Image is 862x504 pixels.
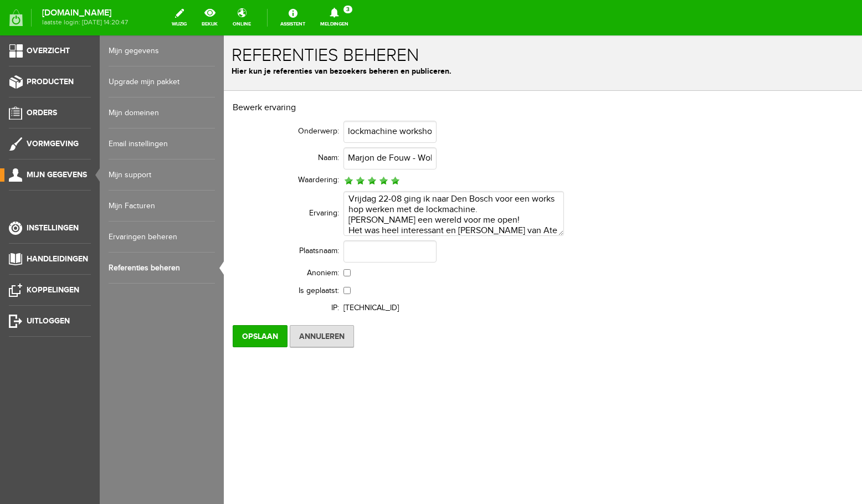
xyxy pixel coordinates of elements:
[27,170,87,179] span: Mijn gegevens
[9,68,629,78] h2: Bewerk ervaring
[109,222,215,253] a: Ervaringen beheren
[42,10,128,16] strong: [DOMAIN_NAME]
[156,141,164,150] img: Very good
[132,141,141,150] img: Average
[144,141,152,150] img: Good
[109,253,215,284] a: Referenties beheren
[109,66,215,97] a: Upgrade mijn pakket
[314,6,355,30] a: Meldingen3
[109,97,215,128] a: Mijn domeinen
[27,316,70,326] span: Uitloggen
[9,203,120,229] th: Plaatsnaam:
[109,35,215,66] a: Mijn gegevens
[226,6,258,30] a: online
[66,290,130,312] input: Annuleren
[167,141,176,150] img: Excellent
[9,110,120,136] th: Naam:
[27,77,74,86] span: Producten
[165,6,193,30] a: wijzig
[120,156,340,200] textarea: Vrijdag 22-08 ging ik naar Den Bosch voor een workshop werken met de lockmachine. [PERSON_NAME] e...
[8,11,630,30] h1: Referenties beheren
[42,19,128,25] span: laatste login: [DATE] 14:20:47
[27,108,57,117] span: Orders
[27,254,88,264] span: Handleidingen
[120,268,175,277] span: [TECHNICAL_ID]
[8,30,630,42] p: Hier kun je referenties van bezoekers beheren en publiceren.
[195,6,224,30] a: bekijk
[9,153,120,203] th: Ervaring:
[9,247,120,265] th: Is geplaatst:
[27,285,79,295] span: Koppelingen
[9,265,120,281] th: IP:
[343,6,352,13] span: 3
[9,136,120,153] th: Waardering:
[109,160,215,191] a: Mijn support
[9,229,120,247] th: Anoniem:
[274,6,312,30] a: Assistent
[9,290,64,312] input: Opslaan
[9,83,120,110] th: Onderwerp:
[27,46,70,55] span: Overzicht
[109,128,215,160] a: Email instellingen
[27,139,79,148] span: Vormgeving
[109,191,215,222] a: Mijn Facturen
[121,141,129,150] img: Poor
[27,223,79,233] span: Instellingen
